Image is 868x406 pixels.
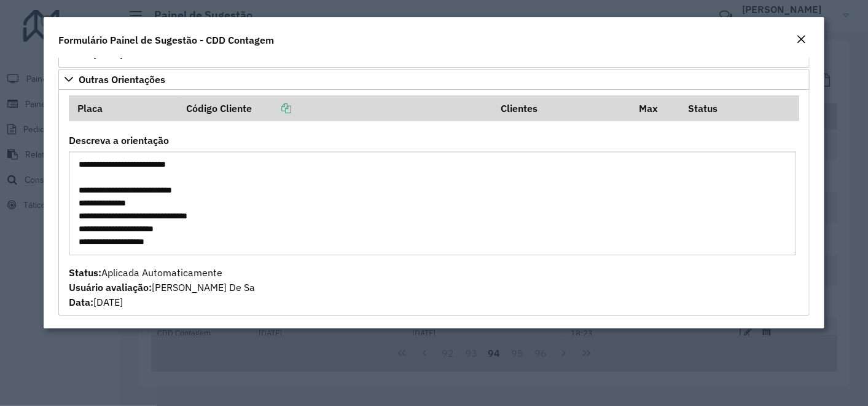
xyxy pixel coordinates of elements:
[69,296,93,308] strong: Data:
[792,32,810,48] button: Close
[178,95,493,121] th: Código Cliente
[680,95,799,121] th: Status
[58,69,810,90] a: Outras Orientações
[69,266,101,279] strong: Status:
[631,95,680,121] th: Max
[69,48,93,60] strong: Data:
[69,281,152,293] strong: Usuário avaliação:
[69,95,178,121] th: Placa
[796,34,806,44] em: Fechar
[252,102,292,114] a: Copiar
[69,133,169,148] label: Descreva a orientação
[58,33,274,47] h4: Formulário Painel de Sugestão - CDD Contagem
[69,18,255,60] span: Aplicada Automaticamente [PERSON_NAME] De Sa [DATE]
[79,74,165,84] span: Outras Orientações
[492,95,630,121] th: Clientes
[58,90,810,316] div: Outras Orientações
[69,266,255,308] span: Aplicada Automaticamente [PERSON_NAME] De Sa [DATE]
